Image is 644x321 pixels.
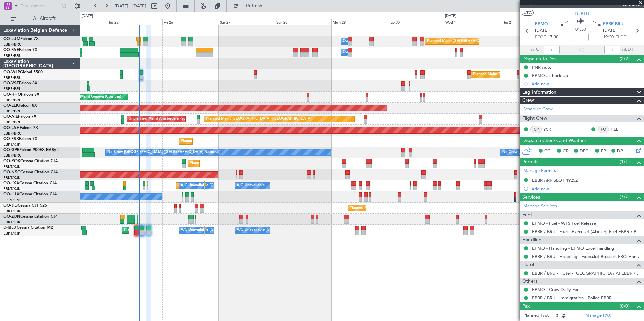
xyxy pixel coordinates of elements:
[532,245,614,251] a: EPMO - Handling - EPMO Excel handling
[3,137,19,141] span: OO-FSX
[129,114,197,124] div: Unplanned Maint Amsterdam (Schiphol)
[535,34,546,41] span: ETOT
[3,37,20,41] span: OO-LUM
[240,4,268,8] span: Refresh
[531,46,542,53] span: ATOT
[3,220,20,225] a: EBKT/KJK
[3,48,19,52] span: OO-FAE
[3,204,18,208] span: OO-JID
[617,148,623,155] span: DP
[522,115,547,122] span: Flight Crew
[548,34,558,41] span: 17:30
[343,47,388,58] div: Owner Melsbroek Air Base
[445,13,456,19] div: [DATE]
[3,81,37,85] a: OO-VSFFalcon 8X
[3,81,19,85] span: OO-VSF
[532,220,596,226] a: EPMO - Fuel - WFS Fuel Release
[124,225,199,235] div: Planned Maint Nice ([GEOGRAPHIC_DATA])
[3,53,22,58] a: EBBR/BRU
[531,186,641,192] div: Add new
[3,164,20,169] a: EBKT/KJK
[532,295,612,301] a: EBBR / BRU - Immigration - Police EBBR
[3,215,58,219] a: OO-ZUNCessna Citation CJ4
[522,88,556,96] span: Leg Information
[3,37,39,41] a: OO-LUMFalcon 7X
[3,192,57,197] a: OO-LUXCessna Citation CJ4
[3,181,19,185] span: OO-LXA
[3,70,43,74] a: OO-WLPGlobal 5500
[3,104,37,108] a: OO-ELKFalcon 8X
[523,168,556,174] a: Manage Permits
[522,236,542,244] span: Handling
[219,19,275,25] div: Sat 27
[3,192,19,197] span: OO-LUX
[522,158,538,166] span: Permits
[523,203,557,210] a: Manage Services
[598,126,609,133] div: FO
[3,70,20,74] span: OO-WLP
[3,159,20,163] span: OO-ROK
[523,312,549,319] label: Planned PAX
[237,225,344,235] div: A/C Unavailable [GEOGRAPHIC_DATA]-[GEOGRAPHIC_DATA]
[532,229,641,235] a: EBBR / BRU - Fuel - ExecuJet (Abelag) Fuel EBBR / BRU
[3,75,22,80] a: EBBR/BRU
[522,55,556,63] span: Dispatch To-Dos
[107,147,220,157] div: No Crew [GEOGRAPHIC_DATA] ([GEOGRAPHIC_DATA] National)
[3,142,20,147] a: EBKT/KJK
[343,36,388,46] div: Owner Melsbroek Air Base
[3,159,58,163] a: OO-ROKCessna Citation CJ4
[603,27,617,34] span: [DATE]
[181,181,306,191] div: A/C Unavailable [GEOGRAPHIC_DATA] ([GEOGRAPHIC_DATA] National)
[535,27,549,34] span: [DATE]
[65,92,121,102] div: Planned Maint Geneva (Cointrin)
[544,148,552,155] span: CC,
[3,231,20,236] a: EBKT/KJK
[3,181,57,185] a: OO-LXACessna Citation CJ4
[3,115,18,119] span: OO-AIE
[530,126,542,133] div: CP
[427,36,549,46] div: Planned Maint [GEOGRAPHIC_DATA] ([GEOGRAPHIC_DATA] National)
[18,16,71,21] span: All Aircraft
[181,225,306,235] div: A/C Unavailable [GEOGRAPHIC_DATA] ([GEOGRAPHIC_DATA] National)
[532,177,578,183] div: EBBR ARR SLOT 1925Z
[3,198,22,203] a: LFSN/ENC
[522,211,532,219] span: Fuel
[331,19,388,25] div: Mon 29
[3,153,22,158] a: EBBR/BRU
[3,86,22,92] a: EBBR/BRU
[3,209,20,214] a: EBKT/KJK
[622,46,633,53] span: ALDT
[502,147,615,157] div: No Crew [GEOGRAPHIC_DATA] ([GEOGRAPHIC_DATA] National)
[3,148,59,152] a: OO-GPEFalcon 900EX EASy II
[3,109,22,114] a: EBBR/BRU
[532,287,579,292] a: EPMO - Crew Daily Fee
[3,148,19,152] span: OO-GPE
[615,34,626,41] span: ELDT
[3,48,37,52] a: OO-FAEFalcon 7X
[620,158,630,165] span: (1/1)
[3,131,22,136] a: EBBR/BRU
[82,13,93,19] div: [DATE]
[181,136,259,146] div: Planned Maint Kortrijk-[GEOGRAPHIC_DATA]
[3,126,20,130] span: OO-LAH
[473,70,521,80] div: Planned Maint Milan (Linate)
[580,148,590,155] span: DFC,
[3,42,22,47] a: EBBR/BRU
[3,98,22,103] a: EBBR/BRU
[603,34,614,41] span: 19:20
[522,137,586,145] span: Dispatch Checks and Weather
[162,19,219,25] div: Fri 26
[3,204,47,208] a: OO-JIDCessna CJ1 525
[7,13,73,24] button: All Aircraft
[3,120,22,125] a: EBBR/BRU
[531,81,641,87] div: Add new
[190,158,268,169] div: Planned Maint Kortrijk-[GEOGRAPHIC_DATA]
[601,148,606,155] span: FP
[620,55,630,62] span: (2/2)
[3,186,20,191] a: EBKT/KJK
[603,21,623,28] span: EBBR BRU
[535,21,548,28] span: EPMO
[3,104,19,108] span: OO-ELK
[522,302,530,310] span: Pax
[206,114,312,124] div: Planned Maint [GEOGRAPHIC_DATA] ([GEOGRAPHIC_DATA])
